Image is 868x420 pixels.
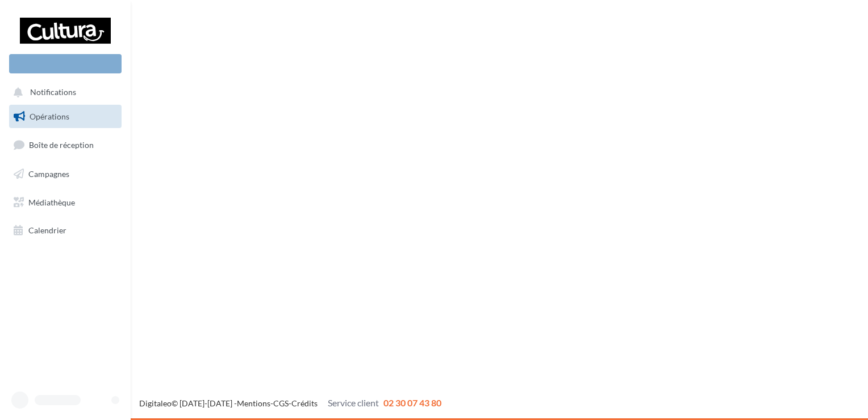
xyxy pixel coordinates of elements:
[7,191,124,215] a: Médiathèque
[7,105,124,129] a: Opérations
[139,398,441,408] span: © [DATE]-[DATE] - - -
[9,54,122,73] div: Nouvelle campagne
[28,169,69,179] span: Campagnes
[7,162,124,186] a: Campagnes
[28,225,66,235] span: Calendrier
[7,133,124,157] a: Boîte de réception
[273,398,289,408] a: CGS
[383,397,441,408] span: 02 30 07 43 80
[30,112,69,121] span: Opérations
[29,140,94,150] span: Boîte de réception
[237,398,270,408] a: Mentions
[28,197,75,207] span: Médiathèque
[291,398,318,408] a: Crédits
[7,219,124,242] a: Calendrier
[328,397,379,408] span: Service client
[30,88,76,97] span: Notifications
[139,398,172,408] a: Digitaleo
